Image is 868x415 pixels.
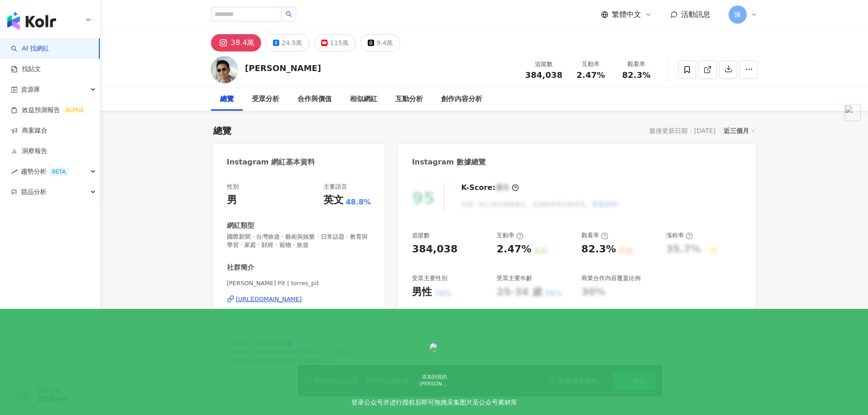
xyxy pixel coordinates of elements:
[412,242,457,256] div: 384,038
[266,34,309,51] button: 24.5萬
[245,62,321,74] div: [PERSON_NAME]
[211,34,262,51] button: 38.4萬
[282,36,302,49] div: 24.5萬
[330,36,349,49] div: 115萬
[497,231,524,240] div: 互動率
[360,34,400,51] button: 9.4萬
[497,274,532,282] div: 受眾主要年齡
[649,127,715,134] div: 最後更新日期：[DATE]
[346,197,371,207] span: 48.8%
[324,193,344,207] div: 英文
[227,183,239,191] div: 性別
[724,125,755,137] div: 近三個月
[412,274,447,282] div: 受眾主要性別
[227,279,371,287] span: [PERSON_NAME] Pit | torres_pit
[21,161,69,182] span: 趨勢分析
[576,71,605,80] span: 2.47%
[619,60,654,69] div: 觀看率
[298,94,332,105] div: 合作與價值
[227,295,371,303] a: [URL][DOMAIN_NAME]
[231,36,255,49] div: 38.4萬
[7,12,56,30] img: logo
[227,263,254,272] div: 社群簡介
[666,231,693,240] div: 漲粉率
[581,242,616,256] div: 82.3%
[11,65,41,74] a: 找貼文
[236,295,302,303] div: [URL][DOMAIN_NAME]
[227,157,315,167] div: Instagram 網紅基本資料
[21,79,40,100] span: 資源庫
[213,124,231,137] div: 總覽
[412,285,432,299] div: 男性
[350,94,377,105] div: 相似網紅
[211,56,238,83] img: KOL Avatar
[525,70,563,80] span: 384,038
[11,44,49,53] a: searchAI 找網紅
[11,106,87,115] a: 效益預測報告ALPHA
[395,94,423,105] div: 互動分析
[681,10,710,19] span: 活動訊息
[412,157,486,167] div: Instagram 數據總覽
[581,231,608,240] div: 觀看率
[11,126,47,135] a: 商案媒合
[412,231,430,240] div: 追蹤數
[441,94,482,105] div: 創作內容分析
[252,94,279,105] div: 受眾分析
[227,221,254,231] div: 網紅類型
[227,193,237,207] div: 男
[461,183,519,193] div: K-Score :
[21,182,46,202] span: 競品分析
[324,183,347,191] div: 主要語言
[11,147,47,156] a: 洞察報告
[612,10,641,20] span: 繁體中文
[286,11,292,17] span: search
[622,71,650,80] span: 82.3%
[734,10,741,20] span: 陳
[497,242,531,256] div: 2.47%
[48,167,69,176] div: BETA
[227,233,371,249] span: 國際新聞 · 台灣旅遊 · 藝術與娛樂 · 日常話題 · 教育與學習 · 家庭 · 財經 · 寵物 · 旅遊
[525,60,563,69] div: 追蹤數
[581,274,641,282] div: 商業合作內容覆蓋比例
[574,60,608,69] div: 互動率
[376,36,393,49] div: 9.4萬
[220,94,234,105] div: 總覽
[11,169,17,175] span: rise
[314,34,356,51] button: 115萬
